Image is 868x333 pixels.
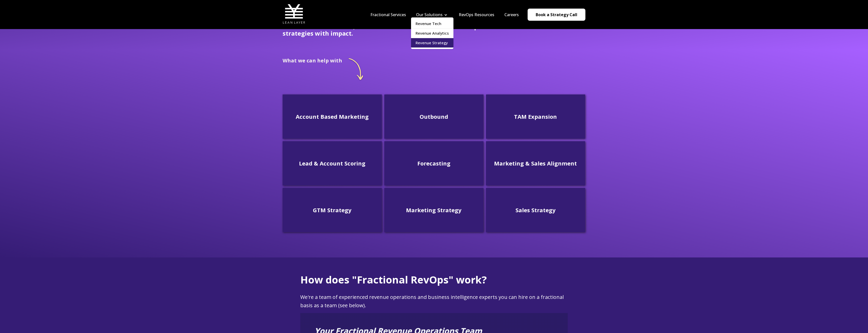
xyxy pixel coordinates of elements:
[388,113,479,121] h3: Outbound
[283,23,585,37] p: We’ve seen what works, & what doesn’t. We’ll help you avoid expensive mistakes and build strategi...
[411,19,453,28] a: Revenue Tech
[388,159,479,167] h3: Forecasting
[459,12,494,17] a: RevOps Resources
[490,206,581,214] h3: Sales Strategy
[283,3,305,25] img: Lean Layer Logo
[411,38,453,47] a: Revenue Strategy
[287,113,378,121] h3: Account Based Marketing
[490,113,581,121] h3: TAM Expansion
[411,29,453,38] a: Revenue Analytics
[528,9,585,21] a: Book a Strategy Call
[490,159,581,167] h3: Marketing & Sales Alignment
[300,273,487,287] span: How does "Fractional RevOps" work?
[370,12,406,17] a: Fractional Services
[388,206,479,214] h3: Marketing Strategy
[283,58,342,63] h2: What we can help with
[416,12,443,17] a: Our Solutions
[504,12,519,17] a: Careers
[287,159,378,167] h3: Lead & Account Scoring
[365,12,524,17] div: Navigation Menu
[287,206,378,214] h3: GTM Strategy
[300,294,564,309] span: We're a team of experienced revenue operations and business intelligence experts you can hire on ...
